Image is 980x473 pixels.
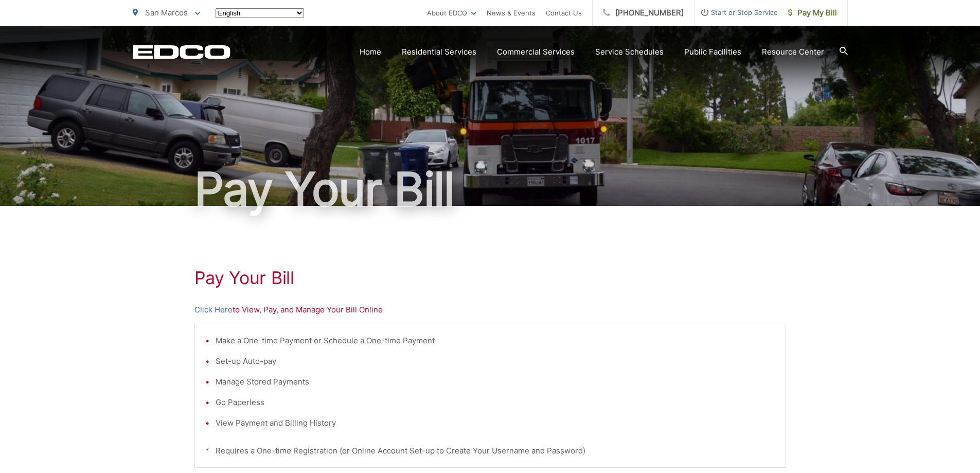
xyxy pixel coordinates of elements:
[216,417,775,429] li: View Payment and Billing History
[194,304,233,316] a: Click Here
[487,7,536,19] a: News & Events
[216,335,775,347] li: Make a One-time Payment or Schedule a One-time Payment
[216,376,775,388] li: Manage Stored Payments
[194,304,786,316] p: to View, Pay, and Manage Your Bill Online
[216,396,775,409] li: Go Paperless
[194,268,786,288] h1: Pay Your Bill
[205,445,775,457] p: * Requires a One-time Registration (or Online Account Set-up to Create Your Username and Password)
[360,46,381,58] a: Home
[216,8,304,18] select: Select a language
[546,7,582,19] a: Contact Us
[762,46,824,58] a: Resource Center
[145,8,188,17] span: San Marcos
[402,46,476,58] a: Residential Services
[133,45,230,59] a: EDCD logo. Return to the homepage.
[788,7,837,19] span: Pay My Bill
[497,46,575,58] a: Commercial Services
[133,164,848,215] h1: Pay Your Bill
[216,355,775,367] li: Set-up Auto-pay
[427,7,476,19] a: About EDCO
[595,46,664,58] a: Service Schedules
[684,46,741,58] a: Public Facilities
